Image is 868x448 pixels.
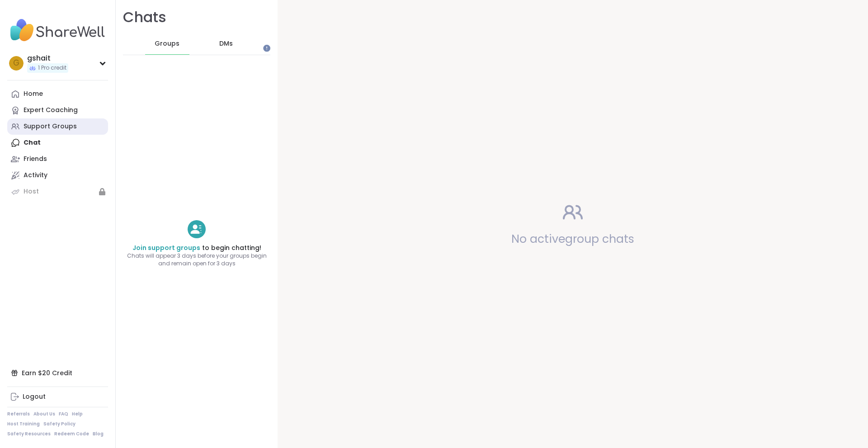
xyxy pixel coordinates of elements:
div: Support Groups [24,122,77,131]
div: Friends [24,155,47,164]
a: Redeem Code [54,431,89,437]
div: Home [24,90,43,99]
a: Blog [93,431,104,437]
a: Host [7,184,108,200]
span: 1 Pro credit [38,64,66,72]
a: Join support groups [132,243,200,252]
a: About Us [33,411,55,417]
span: Chats will appear 3 days before your groups begin and remain open for 3 days [116,252,278,268]
iframe: Spotlight [263,45,270,52]
div: Earn $20 Credit [7,365,108,381]
a: FAQ [59,411,68,417]
a: Safety Policy [43,421,75,427]
a: Help [72,411,83,417]
h1: Chats [123,7,166,28]
span: DMs [219,39,233,48]
a: Host Training [7,421,40,427]
a: Friends [7,151,108,167]
a: Logout [7,389,108,405]
span: Groups [155,39,179,48]
div: Logout [23,392,46,401]
a: Safety Resources [7,431,51,437]
div: gshait [27,53,68,63]
span: No active group chats [511,231,634,247]
div: Host [24,187,39,196]
span: g [13,57,19,69]
a: Expert Coaching [7,102,108,118]
img: ShareWell Nav Logo [7,14,108,46]
a: Support Groups [7,118,108,135]
div: Activity [24,171,47,180]
h4: to begin chatting! [116,244,278,253]
a: Activity [7,167,108,184]
div: Expert Coaching [24,106,78,115]
a: Referrals [7,411,30,417]
a: Home [7,86,108,102]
